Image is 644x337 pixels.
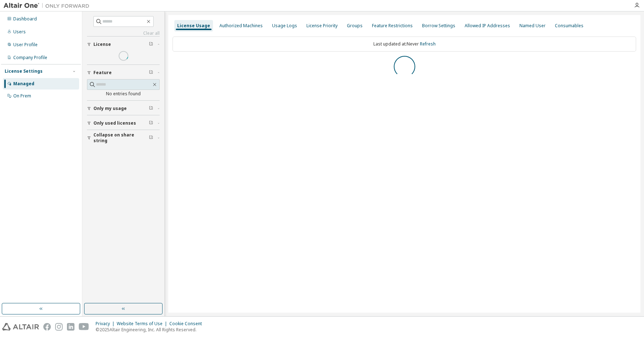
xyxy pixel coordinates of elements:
[465,23,510,29] div: Allowed IP Addresses
[149,70,153,76] span: Clear filter
[149,42,153,47] span: Clear filter
[149,135,153,141] span: Clear filter
[96,327,206,333] p: © 2025 Altair Engineering, Inc. All Rights Reserved.
[149,106,153,111] span: Clear filter
[306,23,338,29] div: License Priority
[87,65,160,81] button: Feature
[372,23,413,29] div: Feature Restrictions
[519,23,546,29] div: Named User
[555,23,584,29] div: Consumables
[173,37,636,52] div: Last updated at: Never
[13,42,38,48] div: User Profile
[272,23,297,29] div: Usage Logs
[93,132,149,144] span: Collapse on share string
[149,120,153,126] span: Clear filter
[96,321,117,327] div: Privacy
[2,323,39,331] img: altair_logo.svg
[55,323,63,331] img: instagram.svg
[93,70,112,76] span: Feature
[422,23,455,29] div: Borrow Settings
[87,37,160,52] button: License
[13,81,34,87] div: Managed
[93,42,111,47] span: License
[177,23,210,29] div: License Usage
[79,323,89,331] img: youtube.svg
[13,29,26,35] div: Users
[347,23,363,29] div: Groups
[4,2,93,9] img: Altair One
[87,130,160,146] button: Collapse on share string
[87,91,160,97] div: No entries found
[117,321,169,327] div: Website Terms of Use
[219,23,263,29] div: Authorized Machines
[420,41,436,47] a: Refresh
[13,93,31,99] div: On Prem
[43,323,51,331] img: facebook.svg
[13,16,37,22] div: Dashboard
[5,68,43,74] div: License Settings
[93,106,127,111] span: Only my usage
[93,120,136,126] span: Only used licenses
[169,321,206,327] div: Cookie Consent
[87,30,160,36] a: Clear all
[67,323,74,331] img: linkedin.svg
[13,55,47,61] div: Company Profile
[87,115,160,131] button: Only used licenses
[87,101,160,116] button: Only my usage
